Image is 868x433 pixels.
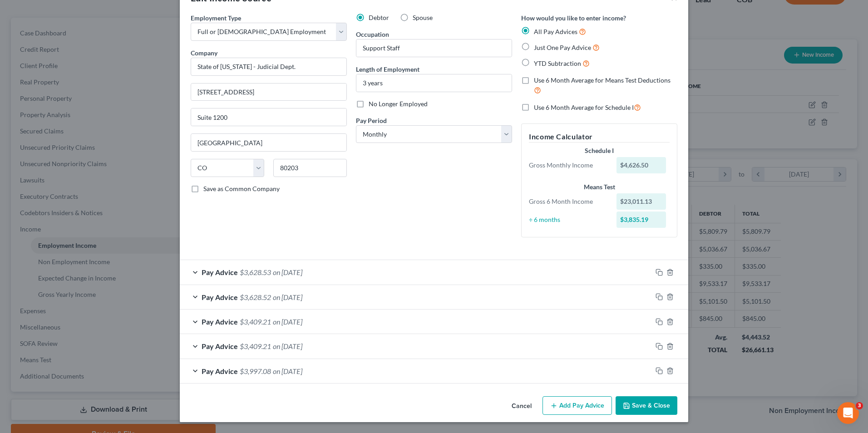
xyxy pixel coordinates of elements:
h5: Income Calculator [529,131,670,143]
span: Employment Type [191,14,241,22]
button: Cancel [504,397,539,415]
span: Pay Advice [202,317,238,326]
span: $3,409.21 [240,342,271,350]
span: Just One Pay Advice [534,44,591,51]
input: ex: 2 years [356,74,512,92]
span: Use 6 Month Average for Means Test Deductions [534,76,671,84]
span: Pay Advice [202,268,238,276]
div: Means Test [529,182,670,192]
div: Gross Monthly Income [524,161,612,170]
div: $4,626.50 [616,157,666,173]
input: Enter zip... [273,159,347,177]
span: Pay Advice [202,367,238,375]
span: Save as Common Company [203,185,280,192]
span: Spouse [413,14,433,21]
span: Company [191,49,217,57]
span: on [DATE] [273,268,302,276]
button: Add Pay Advice [542,396,612,415]
span: on [DATE] [273,367,302,375]
div: $3,835.19 [616,212,666,228]
div: Gross 6 Month Income [524,197,612,206]
input: -- [356,39,512,57]
input: Enter city... [191,134,346,151]
input: Unit, Suite, etc... [191,108,346,126]
span: 3 [856,402,863,409]
div: $23,011.13 [616,193,666,210]
span: Pay Period [356,117,387,124]
span: on [DATE] [273,293,302,301]
span: Debtor [369,14,389,21]
div: ÷ 6 months [524,215,612,224]
iframe: Intercom live chat [837,402,859,424]
div: Schedule I [529,146,670,155]
span: No Longer Employed [369,100,428,108]
span: $3,997.08 [240,367,271,375]
span: $3,628.53 [240,268,271,276]
span: on [DATE] [273,342,302,350]
label: How would you like to enter income? [521,13,626,23]
span: All Pay Advices [534,28,577,35]
label: Occupation [356,30,389,39]
span: on [DATE] [273,317,302,326]
span: Pay Advice [202,342,238,350]
input: Enter address... [191,84,346,101]
label: Length of Employment [356,64,419,74]
span: Pay Advice [202,293,238,301]
span: YTD Subtraction [534,59,581,67]
span: $3,628.52 [240,293,271,301]
span: $3,409.21 [240,317,271,326]
span: Use 6 Month Average for Schedule I [534,103,634,111]
input: Search company by name... [191,58,347,76]
button: Save & Close [616,396,677,415]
